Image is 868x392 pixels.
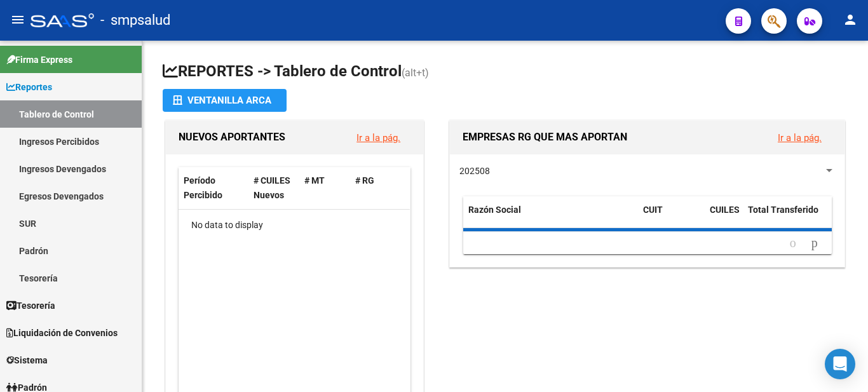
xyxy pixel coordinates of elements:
datatable-header-cell: Período Percibido [179,167,248,209]
button: Ir a la pág. [768,126,832,149]
mat-icon: menu [10,12,25,27]
span: # RG [355,175,374,186]
span: Liquidación de Convenios [6,326,118,340]
div: Open Intercom Messenger [825,349,855,379]
span: CUIT [643,205,663,215]
h1: REPORTES -> Tablero de Control [163,61,848,83]
a: Ir a la pág. [778,132,822,144]
button: Ventanilla ARCA [163,89,287,112]
span: Firma Express [6,53,72,67]
a: go to previous page [784,236,802,250]
datatable-header-cell: # MT [299,167,350,209]
span: Período Percibido [184,175,222,200]
span: (alt+t) [402,67,429,79]
button: Ir a la pág. [346,126,410,149]
datatable-header-cell: Total Transferido [743,196,832,238]
span: # CUILES Nuevos [254,175,290,200]
datatable-header-cell: # CUILES Nuevos [248,167,299,209]
a: go to next page [806,236,824,250]
span: Sistema [6,353,48,367]
div: No data to display [179,210,410,241]
a: Ir a la pág. [356,132,400,144]
span: 202508 [459,166,490,176]
span: Tesorería [6,299,55,313]
span: NUEVOS APORTANTES [179,131,285,143]
span: CUILES [710,205,740,215]
datatable-header-cell: CUIT [638,196,705,238]
datatable-header-cell: # RG [350,167,401,209]
span: Reportes [6,80,52,94]
span: Total Transferido [748,205,818,215]
datatable-header-cell: CUILES [705,196,743,238]
span: # MT [304,175,325,186]
mat-icon: person [843,12,858,27]
div: Ventanilla ARCA [173,89,276,112]
datatable-header-cell: Razón Social [463,196,638,238]
span: EMPRESAS RG QUE MAS APORTAN [463,131,627,143]
span: - smpsalud [100,6,170,34]
span: Razón Social [468,205,521,215]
